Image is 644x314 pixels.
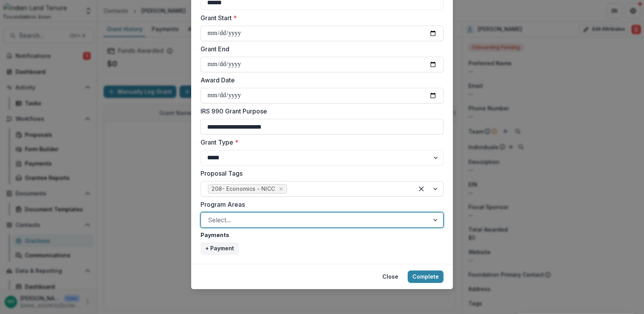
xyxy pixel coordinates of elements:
span: 208- Economics - NICC [211,186,275,192]
label: Grant Start [201,13,439,23]
label: Grant End [201,44,439,54]
div: Remove 208- Economics - NICC [277,185,285,193]
button: + Payment [201,242,239,255]
div: Clear selected options [415,183,428,195]
label: Program Areas [201,200,439,209]
button: Close [378,270,403,283]
label: Proposal Tags [201,169,439,178]
label: IRS 990 Grant Purpose [201,106,439,116]
label: Grant Type [201,138,439,147]
button: Complete [408,270,443,283]
label: Award Date [201,75,439,85]
label: Payments [201,231,439,239]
